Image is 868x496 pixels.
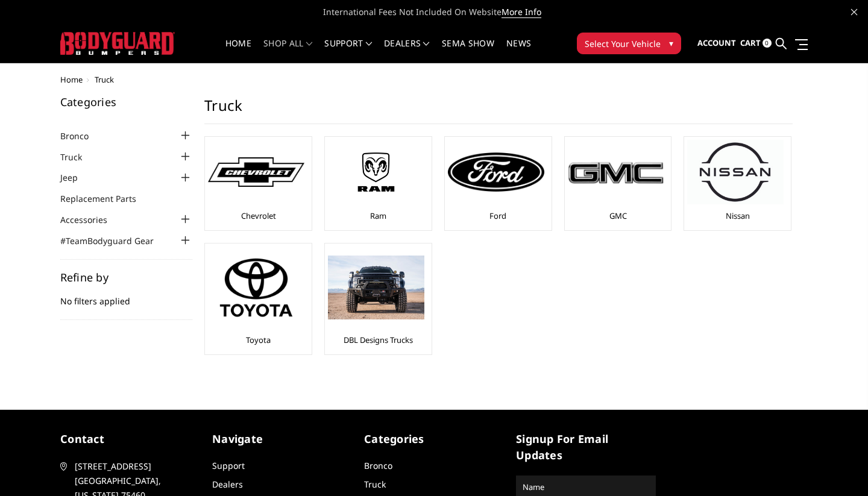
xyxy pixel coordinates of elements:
[246,334,271,345] a: Toyota
[740,27,772,60] a: Cart 0
[506,39,531,63] a: News
[516,431,656,463] h5: signup for email updates
[364,460,392,471] a: Bronco
[384,39,430,63] a: Dealers
[60,96,193,107] h5: Categories
[60,151,97,163] a: Truck
[502,6,541,18] a: More Info
[60,272,193,320] div: No filters applied
[212,431,352,447] h5: Navigate
[669,37,673,49] span: ▾
[60,32,175,54] img: BODYGUARD BUMPERS
[324,39,372,63] a: Support
[60,130,104,142] a: Bronco
[740,37,761,48] span: Cart
[95,74,114,85] span: Truck
[60,431,200,447] h5: contact
[225,39,251,63] a: Home
[364,431,504,447] h5: Categories
[697,27,736,60] a: Account
[60,171,93,184] a: Jeep
[577,33,681,54] button: Select Your Vehicle
[763,39,772,48] span: 0
[697,37,736,48] span: Account
[364,479,386,490] a: Truck
[60,192,151,205] a: Replacement Parts
[726,210,750,221] a: Nissan
[344,334,413,345] a: DBL Designs Trucks
[241,210,276,221] a: Chevrolet
[60,213,122,226] a: Accessories
[489,210,506,221] a: Ford
[370,210,386,221] a: Ram
[609,210,627,221] a: GMC
[212,460,245,471] a: Support
[263,39,312,63] a: shop all
[212,479,243,490] a: Dealers
[60,74,83,85] a: Home
[60,272,193,283] h5: Refine by
[60,234,169,247] a: #TeamBodyguard Gear
[442,39,494,63] a: SEMA Show
[585,37,661,50] span: Select Your Vehicle
[204,96,793,124] h1: Truck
